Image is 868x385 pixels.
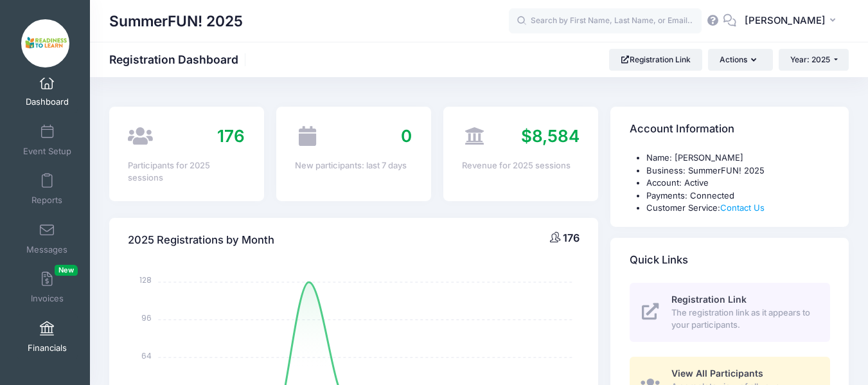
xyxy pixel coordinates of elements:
[462,159,579,172] div: Revenue for 2025 sessions
[630,283,830,342] a: Registration Link The registration link as it appears to your participants.
[128,222,274,258] h4: 2025 Registrations by Month
[646,152,830,165] li: Name: [PERSON_NAME]
[745,13,826,28] span: [PERSON_NAME]
[671,368,763,379] span: View All Participants
[17,265,78,310] a: InvoicesNew
[55,265,78,276] span: New
[646,202,830,215] li: Customer Service:
[140,274,152,285] tspan: 128
[630,242,688,278] h4: Quick Links
[17,166,78,211] a: Reports
[217,126,245,146] span: 176
[17,68,78,113] a: Dashboard
[21,19,69,67] img: SummerFUN! 2025
[17,314,78,359] a: Financials
[609,49,702,71] a: Registration Link
[708,49,772,71] button: Actions
[142,350,152,361] tspan: 64
[401,126,412,146] span: 0
[31,195,62,206] span: Reports
[23,146,71,157] span: Event Setup
[646,165,830,177] li: Business: SummerFUN! 2025
[671,307,815,332] span: The registration link as it appears to your participants.
[720,202,765,213] a: Contact Us
[646,190,830,202] li: Payments: Connected
[646,177,830,190] li: Account: Active
[295,159,412,172] div: New participants: last 7 days
[790,55,830,64] span: Year: 2025
[128,159,245,184] div: Participants for 2025 sessions
[671,294,747,305] span: Registration Link
[142,312,152,323] tspan: 96
[31,294,64,305] span: Invoices
[563,231,580,244] span: 176
[26,97,69,108] span: Dashboard
[521,126,580,146] span: $8,584
[109,53,249,66] h1: Registration Dashboard
[736,6,849,36] button: [PERSON_NAME]
[630,111,734,148] h4: Account Information
[17,118,78,163] a: Event Setup
[17,216,78,261] a: Messages
[779,49,849,71] button: Year: 2025
[509,8,702,34] input: Search by First Name, Last Name, or Email...
[28,343,67,354] span: Financials
[26,244,67,255] span: Messages
[109,6,243,36] h1: SummerFUN! 2025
